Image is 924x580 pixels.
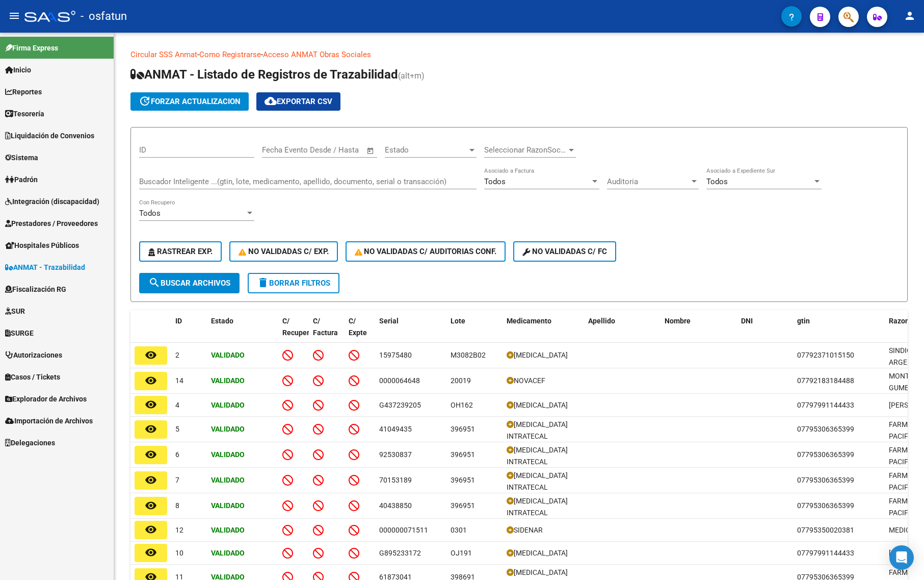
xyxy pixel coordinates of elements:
span: 15975480 [379,351,412,359]
mat-icon: cloud_download [265,95,277,107]
span: DNI [741,317,753,325]
span: C/ Recupero [282,317,313,337]
span: ANMAT - Trazabilidad [5,262,85,273]
strong: Validado [211,425,245,433]
datatable-header-cell: ID [171,310,207,355]
div: Open Intercom Messenger [889,545,914,570]
span: Reportes [5,86,42,97]
datatable-header-cell: Serial [375,310,446,355]
span: SUR [5,306,25,317]
span: Rastrear Exp. [148,247,213,256]
datatable-header-cell: Estado [207,310,278,355]
span: Serial [379,317,399,325]
span: 07792183184488 [797,376,854,385]
span: C/ Expte [349,317,367,337]
span: Fiscalización RG [5,284,66,295]
span: [MEDICAL_DATA] [514,401,568,409]
span: [MEDICAL_DATA] INTRATECAL [507,446,568,466]
span: Borrar Filtros [257,279,330,288]
datatable-header-cell: C/ Expte [345,310,375,355]
span: Autorizaciones [5,349,62,361]
span: 396951 [451,425,475,433]
span: Medicamento [507,317,551,325]
span: Auditoria [607,177,690,186]
button: Rastrear Exp. [139,241,222,262]
span: Nombre [665,317,691,325]
span: Todos [139,209,161,218]
datatable-header-cell: C/ Factura [309,310,345,355]
span: 8 [175,501,179,510]
button: No Validadas c/ Exp. [229,241,338,262]
span: [MEDICAL_DATA] INTRATECAL [507,471,568,491]
mat-icon: remove_red_eye [145,474,157,486]
span: forzar actualizacion [139,97,241,106]
mat-icon: search [148,276,161,289]
span: 07795306365399 [797,425,854,433]
mat-icon: remove_red_eye [145,374,157,387]
span: 000000071511 [379,526,428,534]
datatable-header-cell: Nombre [661,310,737,355]
strong: Validado [211,450,245,459]
span: SIDENAR [514,526,543,534]
a: Circular SSS Anmat [130,50,197,59]
button: Borrar Filtros [248,273,339,293]
span: 0301 [451,526,467,534]
datatable-header-cell: gtin [793,310,885,355]
datatable-header-cell: Medicamento [503,310,584,355]
mat-icon: remove_red_eye [145,349,157,361]
span: Exportar CSV [265,97,332,106]
span: Todos [706,177,728,186]
mat-icon: remove_red_eye [145,423,157,435]
span: 07795306365399 [797,501,854,510]
span: Todos [484,177,506,186]
span: 20019 [451,376,471,385]
button: No validadas c/ FC [513,241,616,262]
p: - - [130,49,908,60]
span: Buscar Archivos [148,279,230,288]
span: 7 [175,476,179,484]
span: 70153189 [379,476,412,484]
span: NOVACEF [514,376,545,385]
span: Prestadores / Proveedores [5,218,98,229]
span: Padrón [5,174,38,185]
a: Acceso ANMAT Obras Sociales [263,50,371,59]
span: No Validadas c/ Exp. [239,247,329,256]
strong: Validado [211,549,245,557]
span: 396951 [451,476,475,484]
input: Fecha fin [312,145,362,155]
span: 07797991144433 [797,401,854,409]
span: 41049435 [379,425,412,433]
span: gtin [797,317,810,325]
button: Buscar Archivos [139,273,240,293]
mat-icon: remove_red_eye [145,499,157,512]
span: Firma Express [5,42,58,54]
span: Sistema [5,152,38,163]
span: [MEDICAL_DATA] [514,351,568,359]
span: Explorador de Archivos [5,393,87,405]
button: Open calendar [365,145,377,157]
span: Hospitales Públicos [5,240,79,251]
span: 12 [175,526,183,534]
strong: Validado [211,401,245,409]
mat-icon: remove_red_eye [145,398,157,411]
span: 14 [175,376,183,385]
span: Apellido [588,317,615,325]
span: 5 [175,425,179,433]
span: [MEDICAL_DATA] [514,549,568,557]
strong: Validado [211,476,245,484]
mat-icon: remove_red_eye [145,523,157,536]
mat-icon: remove_red_eye [145,448,157,461]
input: Fecha inicio [262,145,303,155]
strong: Validado [211,376,245,385]
span: OH162 [451,401,473,409]
span: ANMAT - Listado de Registros de Trazabilidad [130,67,398,82]
mat-icon: update [139,95,151,107]
span: [MEDICAL_DATA] INTRATECAL [507,497,568,517]
span: C/ Factura [313,317,338,337]
span: 396951 [451,450,475,459]
span: 0000064648 [379,376,420,385]
span: 10 [175,549,183,557]
datatable-header-cell: Apellido [584,310,661,355]
span: 07795306365399 [797,450,854,459]
span: 07795306365399 [797,476,854,484]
